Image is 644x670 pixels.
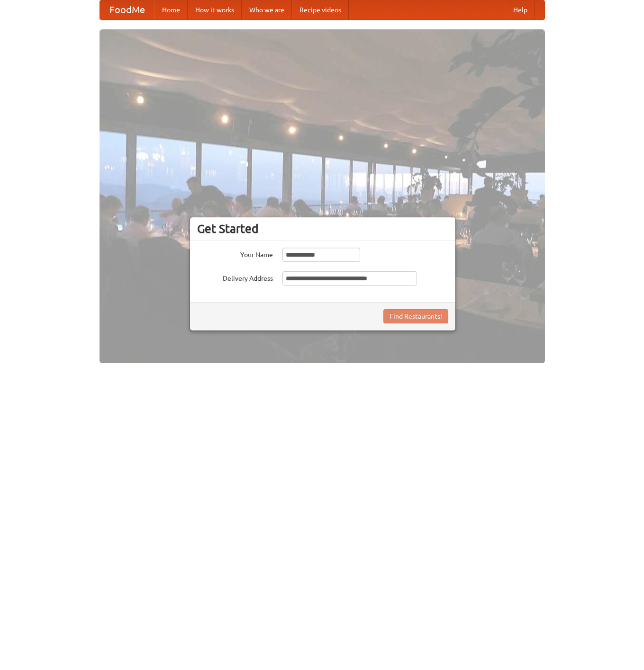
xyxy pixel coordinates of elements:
[100,0,154,19] a: FoodMe
[242,0,292,19] a: Who we are
[383,309,448,323] button: Find Restaurants!
[154,0,188,19] a: Home
[197,222,448,236] h3: Get Started
[197,271,273,283] label: Delivery Address
[506,0,535,19] a: Help
[292,0,349,19] a: Recipe videos
[188,0,242,19] a: How it works
[197,248,273,259] label: Your Name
